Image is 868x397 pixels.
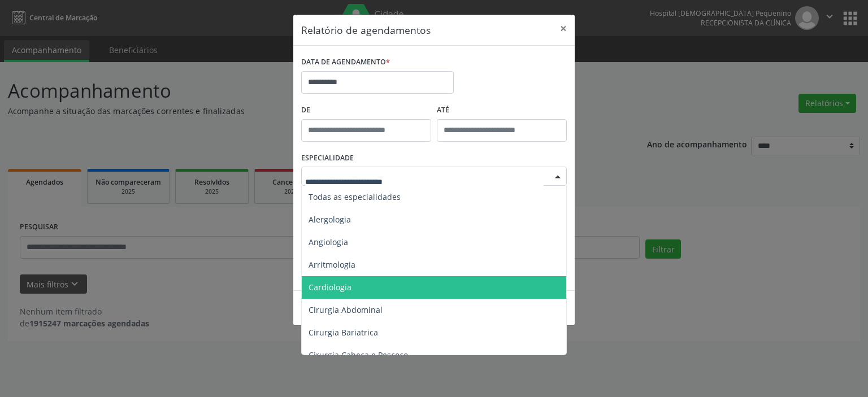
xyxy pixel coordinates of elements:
label: ESPECIALIDADE [301,150,354,167]
span: Alergologia [309,214,351,225]
label: DATA DE AGENDAMENTO [301,54,390,71]
label: De [301,102,431,119]
span: Cirurgia Bariatrica [309,327,378,338]
label: ATÉ [437,102,567,119]
h5: Relatório de agendamentos [301,23,431,37]
span: Cardiologia [309,282,351,293]
button: Close [552,15,575,42]
span: Cirurgia Abdominal [309,304,383,315]
span: Cirurgia Cabeça e Pescoço [309,350,408,360]
span: Angiologia [309,237,348,247]
span: Arritmologia [309,259,355,270]
span: Todas as especialidades [309,191,401,202]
